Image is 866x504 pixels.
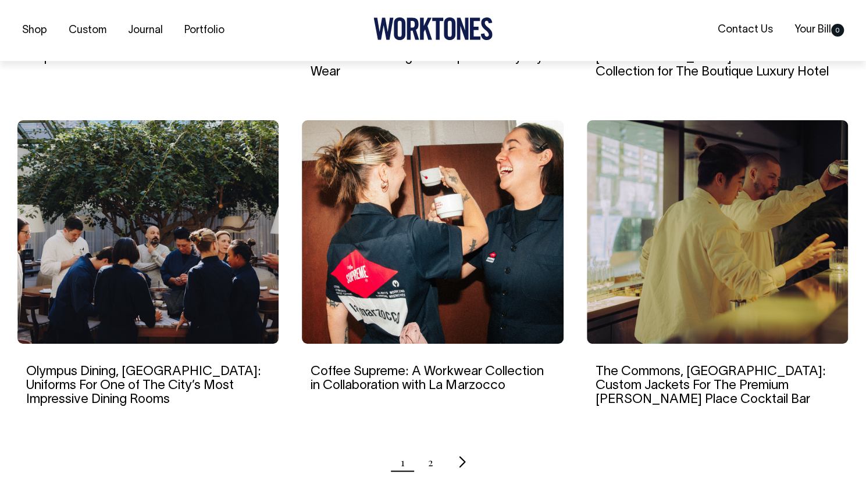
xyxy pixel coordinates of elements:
[428,447,433,476] a: Page 2
[311,365,543,391] a: Coffee Supreme: A Workwear Collection in Collaboration with La Marzocco
[596,365,826,405] a: The Commons, [GEOGRAPHIC_DATA]: Custom Jackets For The Premium [PERSON_NAME] Place Cocktail Bar
[311,38,550,77] a: Provider Store, [GEOGRAPHIC_DATA]: A Collaboration Bag and Cap For Everyday Wear
[302,120,563,344] img: Coffee Supreme: A Workwear Collection in Collaboration with La Marzocco
[123,21,168,40] a: Journal
[17,120,279,344] img: Olympus Dining, Sydney: Uniforms For One of The City’s Most Impressive Dining Rooms
[457,447,466,476] a: Next page
[713,20,778,39] a: Contact Us
[596,38,829,77] a: The [GEOGRAPHIC_DATA], [GEOGRAPHIC_DATA]: A Uniform Collection for The Boutique Luxury Hotel
[587,120,848,344] img: The Commons, Sydney: Custom Jackets For The Premium Martin Place Cocktail Bar
[64,21,111,40] a: Custom
[17,21,52,40] a: Shop
[180,21,229,40] a: Portfolio
[831,24,844,37] span: 0
[790,20,849,39] a: Your Bill0
[17,447,849,476] nav: Pagination
[401,447,405,476] span: Page 1
[26,365,261,405] a: Olympus Dining, [GEOGRAPHIC_DATA]: Uniforms For One of The City’s Most Impressive Dining Rooms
